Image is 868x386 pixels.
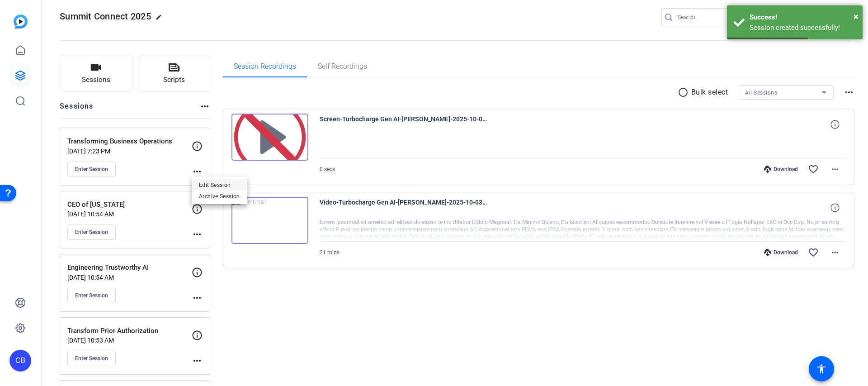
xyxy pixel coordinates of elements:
div: Success! [750,12,856,23]
div: Session created successfully! [750,23,856,33]
span: × [854,11,859,22]
span: Edit Session [199,179,240,190]
span: Archive Session [199,191,240,201]
button: Close [854,10,859,23]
